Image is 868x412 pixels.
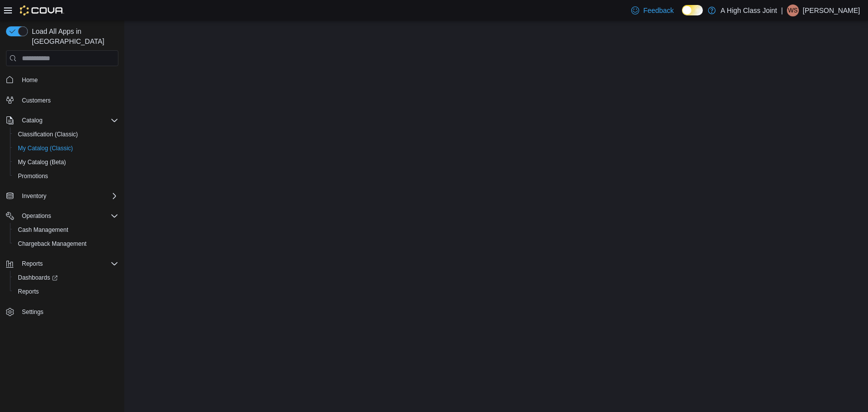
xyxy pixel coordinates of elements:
button: Chargeback Management [10,237,122,251]
span: Settings [18,306,118,318]
span: Inventory [22,192,46,200]
img: Cova [20,5,64,15]
span: WS [788,4,797,16]
a: My Catalog (Classic) [14,142,77,154]
span: Operations [22,212,51,220]
input: Dark Mode [682,5,703,15]
a: Reports [14,286,43,298]
span: Operations [18,210,118,222]
span: Classification (Classic) [14,128,118,140]
nav: Complex example [6,68,118,345]
span: Catalog [18,114,118,126]
span: Cash Management [14,224,118,236]
a: Cash Management [14,224,72,236]
button: Operations [2,209,122,223]
span: Promotions [14,170,118,182]
span: Customers [22,97,51,104]
span: Classification (Classic) [18,130,78,138]
span: Home [18,73,118,86]
span: Dashboards [14,272,118,284]
a: Home [18,74,42,86]
span: Inventory [18,190,118,202]
button: Settings [2,305,122,319]
span: Load All Apps in [GEOGRAPHIC_DATA] [28,26,118,46]
span: Cash Management [18,226,68,234]
a: Customers [18,95,55,106]
button: Catalog [18,114,46,126]
a: My Catalog (Beta) [14,156,70,168]
a: Feedback [627,0,677,20]
a: Classification (Classic) [14,128,82,140]
span: Settings [22,308,43,316]
span: Chargeback Management [14,238,118,250]
a: Dashboards [10,271,122,285]
a: Settings [18,306,47,318]
span: Dashboards [18,274,58,282]
span: My Catalog (Classic) [14,142,118,154]
button: Customers [2,93,122,107]
span: Customers [18,94,118,106]
button: Promotions [10,169,122,183]
button: Operations [18,210,55,222]
button: Home [2,72,122,87]
button: Reports [18,258,47,270]
button: Inventory [2,189,122,203]
a: Dashboards [14,272,62,284]
button: My Catalog (Classic) [10,141,122,155]
button: My Catalog (Beta) [10,155,122,169]
button: Inventory [18,190,50,202]
span: Reports [22,260,43,268]
span: Reports [18,288,39,296]
p: [PERSON_NAME] [803,4,860,16]
span: Reports [14,286,118,298]
span: My Catalog (Beta) [18,158,66,166]
a: Promotions [14,170,52,182]
span: Home [22,76,38,84]
span: Chargeback Management [18,240,87,248]
span: Reports [18,258,118,270]
button: Reports [2,257,122,271]
span: Promotions [18,172,48,180]
a: Chargeback Management [14,238,91,250]
button: Catalog [2,113,122,127]
p: A High Class Joint [721,4,777,16]
span: My Catalog (Classic) [18,144,73,152]
span: Feedback [643,5,674,15]
button: Classification (Classic) [10,127,122,141]
div: William Sedgwick [787,4,799,16]
button: Reports [10,285,122,299]
button: Cash Management [10,223,122,237]
p: | [781,4,783,16]
span: My Catalog (Beta) [14,156,118,168]
span: Catalog [22,116,42,124]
